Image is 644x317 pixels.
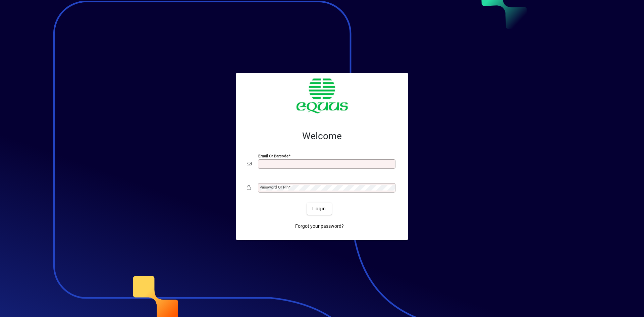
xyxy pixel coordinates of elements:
mat-label: Email or Barcode [258,154,288,158]
h2: Welcome [247,130,397,142]
span: Login [312,205,326,212]
mat-label: Password or Pin [260,185,288,190]
button: Login [307,203,331,215]
span: Forgot your password? [295,223,344,230]
a: Forgot your password? [292,220,346,232]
